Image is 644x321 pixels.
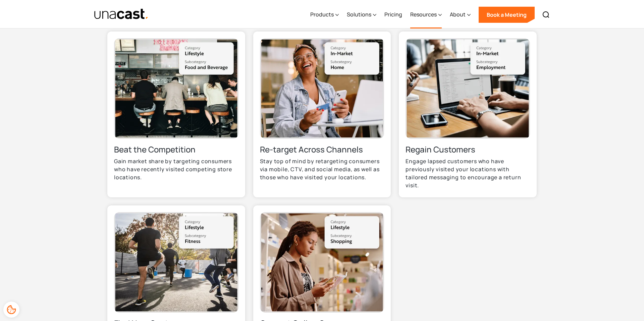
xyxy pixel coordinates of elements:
div: Solutions [347,1,376,28]
img: A woman looking through a shopping catalogue, lifestyle, subcategory shopping [260,212,384,312]
p: Stay top of mind by retargeting consumers via mobile, CTV, and social media, as well as those who... [260,157,384,181]
img: Search icon [542,11,550,19]
img: Unacast text logo [94,8,149,20]
div: Products [310,10,334,18]
a: Book a Meeting [479,7,535,23]
img: A laptop screen organizing files described as in-market with a subcategory of employment [406,38,530,138]
h3: Re-target Across Channels [260,144,384,155]
p: Engage lapsed customers who have previously visited your locations with tailored messaging to enc... [406,157,530,189]
div: Resources [410,10,437,18]
img: man and woman standing in front of counter. category lifestyle, and subcategory food and beverage. [114,38,238,138]
div: Cookie Preferences [3,302,19,318]
div: Resources [410,1,442,28]
a: home [94,8,149,20]
h3: Beat the Competition [114,144,238,155]
div: Products [310,1,339,28]
div: Solutions [347,10,371,18]
img: A woman smiling while online shopping, category In-market, subcategory home [260,38,384,138]
img: man in black t-shirt and black shorts running on road during daytime. category lifestyle, subcate... [114,212,238,312]
h3: Regain Customers [406,144,530,155]
div: About [450,1,471,28]
p: Gain market share by targeting consumers who have recently visited competing store locations. [114,157,238,181]
div: About [450,10,466,18]
a: Pricing [384,1,402,28]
